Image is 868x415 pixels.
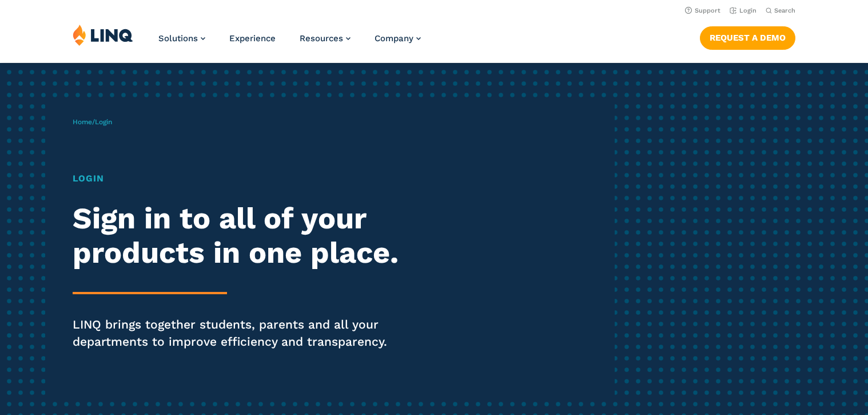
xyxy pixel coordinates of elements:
p: LINQ brings together students, parents and all your departments to improve efficiency and transpa... [73,316,407,350]
a: Login [730,7,756,14]
a: Request a Demo [700,26,795,49]
span: Login [95,118,112,126]
a: Support [685,7,720,14]
button: Open Search Bar [766,6,795,15]
nav: Primary Navigation [158,24,421,62]
h1: Login [73,172,407,185]
span: / [73,118,112,126]
span: Solutions [158,33,198,44]
span: Search [774,7,795,14]
a: Resources [300,33,351,44]
h2: Sign in to all of your products in one place. [73,201,407,270]
img: LINQ | K‑12 Software [73,24,133,46]
a: Experience [229,33,276,44]
span: Resources [300,33,343,44]
span: Company [375,33,413,44]
nav: Button Navigation [700,24,795,49]
a: Solutions [158,33,205,44]
a: Company [375,33,421,44]
a: Home [73,118,92,126]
